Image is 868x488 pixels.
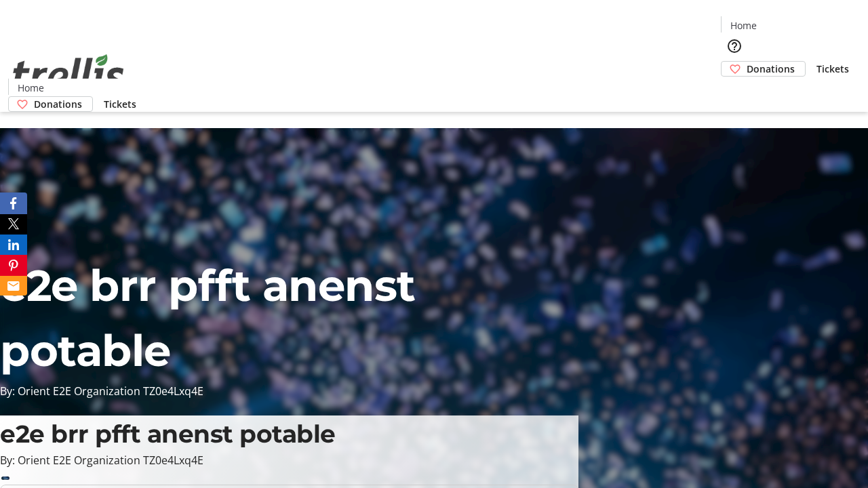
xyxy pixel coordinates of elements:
[721,77,748,104] button: Cart
[18,81,44,95] span: Home
[104,97,136,111] span: Tickets
[730,18,757,33] span: Home
[34,97,82,111] span: Donations
[747,62,795,76] span: Donations
[721,33,748,60] button: Help
[721,61,806,77] a: Donations
[806,62,860,76] a: Tickets
[8,39,129,107] img: Orient E2E Organization TZ0e4Lxq4E's Logo
[8,96,93,112] a: Donations
[722,18,765,33] a: Home
[93,97,147,111] a: Tickets
[816,62,849,76] span: Tickets
[9,81,52,95] a: Home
